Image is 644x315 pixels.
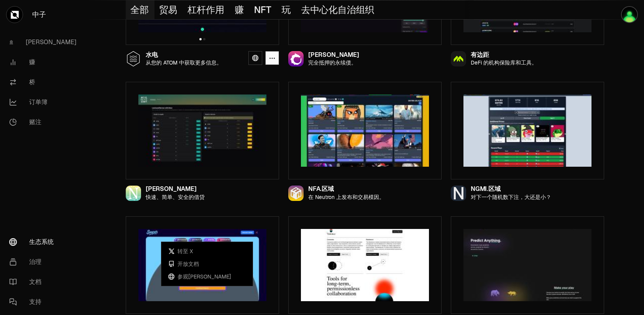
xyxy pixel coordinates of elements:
a: 文档 [3,272,83,292]
font: 支持 [29,298,41,306]
font: 赌注 [29,118,41,126]
a: 赚 [3,52,83,72]
a: 赌注 [3,112,83,132]
a: 治理 [3,252,83,272]
font: 从您的 ATOM 中获取更多信息。 [146,59,222,66]
font: 在 Neutron 上发布和交易模因。 [308,194,384,201]
a: [PERSON_NAME] [3,32,83,52]
font: 赚 [235,4,244,16]
a: 支持 [3,292,83,312]
img: NFA.zone预览图 [301,94,429,167]
font: 快速、简单、安全的借贷 [146,194,205,201]
img: Sooper 预览图 [138,229,266,301]
img: 价预览图像 [301,229,429,301]
img: 原子卡瓦坎托 [621,6,638,23]
font: 订单簿 [29,98,48,106]
font: 参观[PERSON_NAME] [177,273,231,280]
font: NGMI.区域 [471,185,501,193]
font: 开放文档 [177,260,199,267]
font: [PERSON_NAME] [26,38,77,46]
font: 文档 [29,278,41,286]
font: 中子 [32,10,46,19]
font: 桥 [29,78,35,86]
font: 治理 [29,258,41,266]
font: 杠杆作用 [187,4,224,16]
font: NFA.区域 [308,185,334,193]
font: 生态系统 [29,238,54,246]
img: Neve 预览图 [138,94,266,167]
font: 玩 [281,4,291,16]
a: 生态系统 [3,232,83,252]
img: Velo 预览图 [463,229,591,301]
font: 贸易 [159,4,177,16]
a: 订单簿 [3,92,83,112]
font: 有边距 [471,51,489,59]
font: [PERSON_NAME] [146,185,197,193]
font: DeFi 的机构保险库和工具。 [471,59,537,66]
font: 完全抵押的永续债。 [308,59,356,66]
font: [PERSON_NAME] [308,51,359,59]
font: 转至 X [177,248,193,255]
font: 去中心化自治组织 [301,4,374,16]
font: 赚 [29,58,35,66]
font: 全部 [130,4,149,16]
font: NFT [254,4,271,16]
font: 水电 [146,51,158,59]
a: 桥 [3,72,83,92]
font: 对下一个随机数下注，大还是小？ [471,194,551,201]
img: NGMI.zone 预览图像 [463,94,591,167]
